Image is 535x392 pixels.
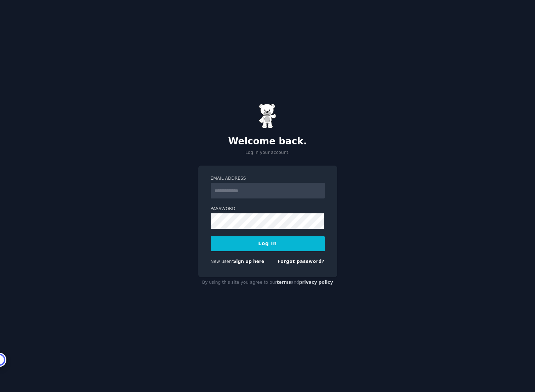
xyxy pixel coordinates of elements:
[277,280,291,285] a: terms
[278,259,325,264] a: Forgot password?
[211,259,233,264] span: New user?
[211,236,325,251] button: Log In
[198,150,337,156] p: Log in your account.
[233,259,264,264] a: Sign up here
[211,175,325,182] label: Email Address
[198,136,337,147] h2: Welcome back.
[211,206,325,212] label: Password
[299,280,333,285] a: privacy policy
[198,277,337,288] div: By using this site you agree to our and
[259,104,277,128] img: Gummy Bear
